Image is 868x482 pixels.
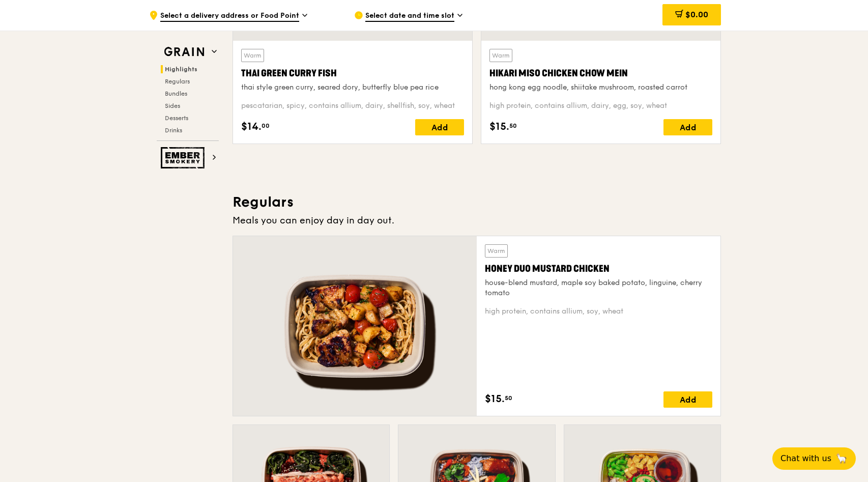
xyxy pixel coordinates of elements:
[780,452,831,465] span: Chat with us
[165,90,187,97] span: Bundles
[485,244,508,258] div: Warm
[165,78,190,85] span: Regulars
[489,119,509,134] span: $15.
[489,66,712,80] div: Hikari Miso Chicken Chow Mein
[489,49,512,62] div: Warm
[415,119,464,135] div: Add
[663,119,712,135] div: Add
[165,66,197,73] span: Highlights
[485,262,712,276] div: Honey Duo Mustard Chicken
[161,147,208,168] img: Ember Smokery web logo
[233,213,721,228] div: Meals you can enjoy day in day out.
[685,10,708,19] span: $0.00
[505,394,512,402] span: 50
[161,43,208,61] img: Grain web logo
[241,49,264,62] div: Warm
[485,391,505,407] span: $15.
[241,119,262,134] span: $14.
[485,278,712,298] div: house-blend mustard, maple soy baked potato, linguine, cherry tomato
[835,452,848,465] span: 🦙
[485,306,712,317] div: high protein, contains allium, soy, wheat
[165,115,188,122] span: Desserts
[160,11,299,22] span: Select a delivery address or Food Point
[233,193,721,211] h3: Regulars
[165,102,180,109] span: Sides
[489,82,712,93] div: hong kong egg noodle, shiitake mushroom, roasted carrot
[365,11,454,22] span: Select date and time slot
[489,101,712,111] div: high protein, contains allium, dairy, egg, soy, wheat
[509,122,517,130] span: 50
[772,447,856,470] button: Chat with us🦙
[241,101,464,111] div: pescatarian, spicy, contains allium, dairy, shellfish, soy, wheat
[241,66,464,80] div: Thai Green Curry Fish
[663,391,712,408] div: Add
[262,122,270,130] span: 00
[241,82,464,93] div: thai style green curry, seared dory, butterfly blue pea rice
[165,127,182,134] span: Drinks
